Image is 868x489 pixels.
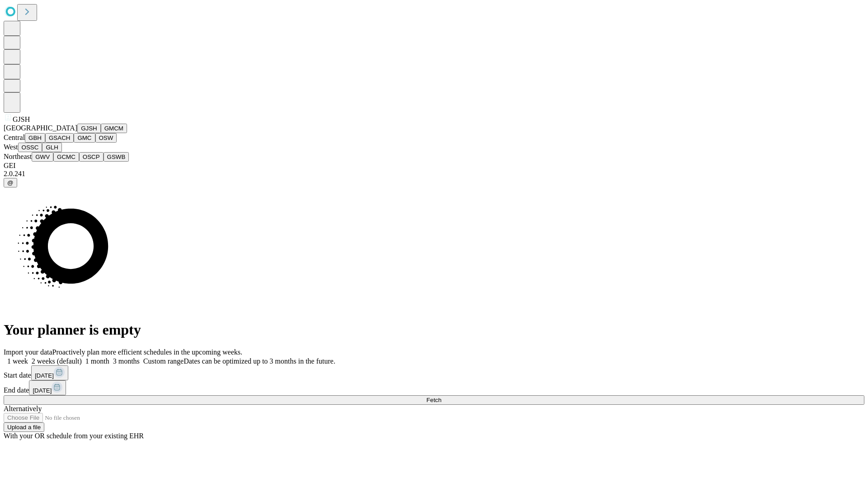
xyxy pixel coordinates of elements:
[4,124,77,132] span: [GEOGRAPHIC_DATA]
[113,357,140,365] span: 3 months
[45,133,74,143] button: GSACH
[101,124,127,133] button: GMCM
[85,357,109,365] span: 1 month
[4,365,864,380] div: Start date
[13,115,30,123] span: GJSH
[184,357,335,365] span: Dates can be optimized up to 3 months in the future.
[18,143,42,152] button: OSSC
[4,153,32,160] span: Northeast
[52,348,242,356] span: Proactively plan more efficient schedules in the upcoming weeks.
[4,380,864,395] div: End date
[143,357,184,365] span: Custom range
[4,405,42,412] span: Alternatively
[29,380,66,395] button: [DATE]
[32,357,82,365] span: 2 weeks (default)
[7,179,14,186] span: @
[4,348,52,356] span: Import your data
[104,152,129,162] button: GSWB
[4,162,864,170] div: GEI
[7,357,28,365] span: 1 week
[95,133,117,143] button: OSW
[4,432,144,440] span: With your OR schedule from your existing EHR
[4,422,44,432] button: Upload a file
[4,395,864,405] button: Fetch
[53,152,79,162] button: GCMC
[77,124,101,133] button: GJSH
[4,143,18,151] span: West
[33,387,52,394] span: [DATE]
[4,170,864,178] div: 2.0.241
[35,372,54,379] span: [DATE]
[4,178,17,187] button: @
[79,152,104,162] button: OSCP
[42,143,61,152] button: GLH
[31,365,68,380] button: [DATE]
[426,397,441,403] span: Fetch
[74,133,95,143] button: GMC
[32,152,53,162] button: GWV
[4,321,864,338] h1: Your planner is empty
[25,133,45,143] button: GBH
[4,134,25,141] span: Central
